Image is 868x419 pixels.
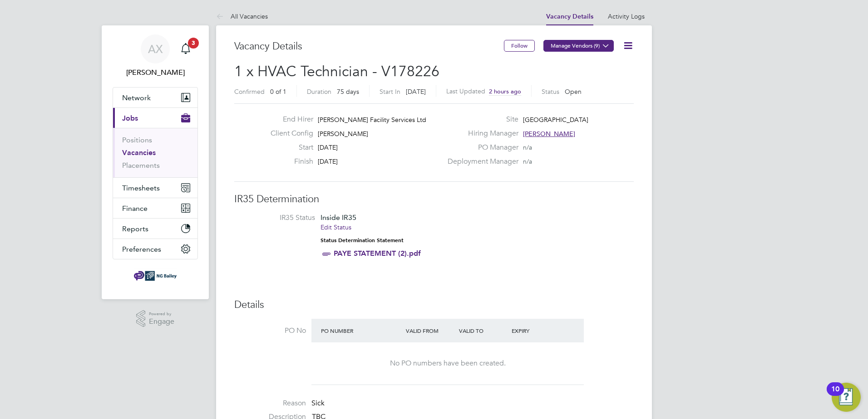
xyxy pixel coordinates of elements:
div: Jobs [113,128,197,177]
span: [DATE] [318,157,338,166]
span: [PERSON_NAME] [523,130,575,138]
img: ngbailey-logo-retina.png [134,268,177,283]
h3: Vacancy Details [234,40,504,53]
a: Positions [122,136,152,144]
span: Preferences [122,245,161,253]
span: Powered by [149,310,174,318]
span: 1 x HVAC Technician - V178226 [234,63,439,80]
a: Activity Logs [608,12,645,20]
span: Sick [311,399,325,408]
span: 2 hours ago [489,88,521,95]
label: Last Updated [446,87,485,95]
span: [DATE] [406,88,426,96]
button: Manage Vendors (9) [543,40,614,52]
button: Jobs [113,108,197,128]
span: Reports [122,224,148,233]
a: 3 [177,34,195,63]
label: Reason [234,399,306,408]
a: Edit Status [321,223,351,231]
label: Finish [263,157,313,166]
span: Angela Xiberras [113,67,198,78]
a: Vacancy Details [546,13,593,20]
label: Status [542,88,559,96]
label: Confirmed [234,88,265,96]
span: 0 of 1 [270,88,286,96]
a: Placements [122,161,160,170]
a: PAYE STATEMENT (2).pdf [334,249,421,258]
nav: Main navigation [102,25,209,299]
label: Deployment Manager [442,157,518,166]
label: Start In [380,88,400,96]
strong: Status Determination Statement [321,237,404,244]
a: All Vacancies [216,12,268,20]
label: Start [263,143,313,152]
div: Valid From [404,322,457,339]
button: Open Resource Center, 10 new notifications [832,383,861,412]
h3: IR35 Determination [234,193,634,206]
label: PO Manager [442,143,518,152]
label: IR35 Status [243,213,315,223]
span: 75 days [337,88,359,96]
label: Duration [307,88,331,96]
label: Hiring Manager [442,129,518,138]
label: Site [442,115,518,124]
div: 10 [831,389,839,401]
button: Finance [113,198,197,218]
button: Follow [504,40,535,52]
span: Timesheets [122,184,160,192]
div: PO Number [319,322,404,339]
span: n/a [523,157,532,166]
span: Jobs [122,114,138,122]
button: Reports [113,219,197,239]
span: Engage [149,318,174,326]
span: [PERSON_NAME] Facility Services Ltd [318,116,426,124]
label: Client Config [263,129,313,138]
div: Valid To [457,322,510,339]
button: Preferences [113,239,197,259]
span: [DATE] [318,143,338,151]
span: Finance [122,204,148,213]
a: AX[PERSON_NAME] [113,34,198,78]
span: n/a [523,143,532,151]
div: No PO numbers have been created. [321,359,575,368]
span: AX [148,43,163,55]
span: Network [122,93,151,102]
span: [PERSON_NAME] [318,130,368,138]
h3: Details [234,298,634,312]
a: Go to home page [113,268,198,283]
div: Expiry [509,322,562,339]
span: Open [565,88,582,96]
button: Timesheets [113,178,197,198]
span: 3 [188,38,199,49]
button: Network [113,88,197,107]
span: [GEOGRAPHIC_DATA] [523,116,588,124]
a: Powered byEngage [136,310,175,327]
a: Vacancies [122,148,156,157]
label: End Hirer [263,115,313,124]
label: PO No [234,326,306,336]
span: Inside IR35 [321,213,356,222]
